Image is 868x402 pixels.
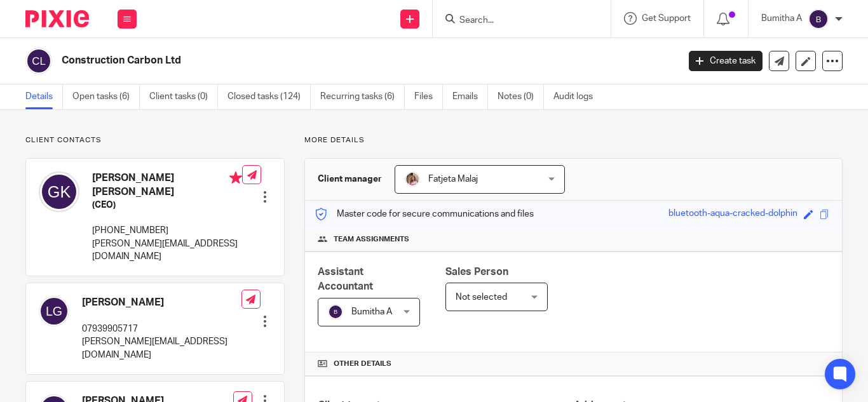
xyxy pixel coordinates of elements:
a: Closed tasks (124) [227,84,311,109]
p: [PERSON_NAME][EMAIL_ADDRESS][DOMAIN_NAME] [82,335,241,361]
i: Primary [229,171,242,184]
img: MicrosoftTeams-image%20(5).png [405,171,420,187]
img: svg%3E [25,48,52,74]
span: Assistant Accountant [318,267,373,291]
h5: (CEO) [92,199,242,211]
h4: [PERSON_NAME] [82,296,241,309]
a: Client tasks (0) [149,84,218,109]
p: [PERSON_NAME][EMAIL_ADDRESS][DOMAIN_NAME] [92,238,242,264]
p: Client contacts [25,135,285,145]
p: [PHONE_NUMBER] [92,224,242,237]
a: Audit logs [553,84,602,109]
span: Other details [334,359,391,369]
img: svg%3E [328,304,343,319]
a: Open tasks (6) [72,84,140,109]
a: Create task [689,51,763,71]
span: Not selected [456,293,507,302]
a: Notes (0) [498,84,544,109]
a: Emails [452,84,488,109]
p: Master code for secure communications and files [315,208,534,220]
img: Pixie [25,10,89,27]
span: Team assignments [334,234,409,245]
span: Sales Person [445,267,508,277]
h3: Client manager [318,173,382,185]
img: svg%3E [39,296,69,326]
a: Recurring tasks (6) [320,84,405,109]
a: Details [25,84,63,109]
p: Bumitha A [761,12,802,25]
img: svg%3E [808,9,829,29]
p: More details [304,135,843,145]
a: Files [414,84,443,109]
span: Bumitha A [351,307,392,316]
h2: Construction Carbon Ltd [62,54,548,67]
span: Fatjeta Malaj [428,175,478,184]
input: Search [458,15,573,27]
img: svg%3E [39,171,79,212]
p: 07939905717 [82,323,241,335]
span: Get Support [642,14,691,23]
div: bluetooth-aqua-cracked-dolphin [668,207,797,222]
h4: [PERSON_NAME] [PERSON_NAME] [92,171,242,199]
